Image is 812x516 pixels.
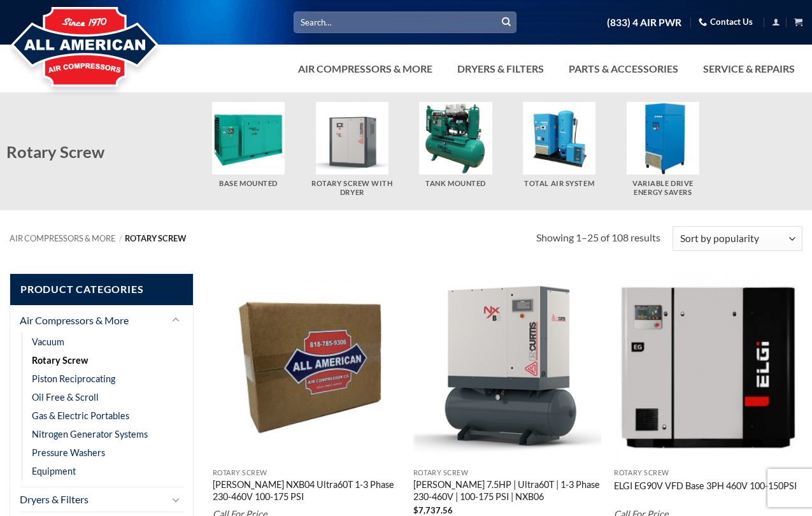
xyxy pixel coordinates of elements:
h2: Rotary Screw [6,141,203,162]
button: Submit [497,13,516,32]
a: Visit product category Variable Drive Energy Savers [617,102,708,197]
h5: Tank Mounted [410,179,501,189]
a: ELGI EG90V VFD Base 3PH 460V 100-150PSI [614,480,797,494]
img: Placeholder [213,273,401,462]
a: Pressure Washers [32,443,105,462]
img: ELGI 125HP | VFD | Base | 3PH | 460V | 100-150PSI | EG90V [614,273,802,462]
a: View cart [794,14,802,30]
a: Parts & Accessories [561,56,686,82]
h5: Rotary Screw With Dryer [306,179,397,197]
a: Rotary Screw [32,351,88,369]
span: / [119,233,122,243]
img: Rotary Screw With Dryer [316,102,388,175]
a: [PERSON_NAME] NXB04 Ultra60T 1-3 Phase 230-460V 100-175 PSI [213,479,401,505]
a: Visit product category Rotary Screw With Dryer [306,102,397,197]
h5: Base Mounted [203,179,294,189]
a: Login [772,14,780,30]
img: Base Mounted [212,102,285,175]
p: Showing 1–25 of 108 results [536,229,660,246]
a: Air Compressors & More [10,233,115,243]
a: Visit product category Base Mounted [203,102,294,188]
a: Visit product category Tank Mounted [410,102,501,188]
a: Air Compressors & More [20,308,165,333]
a: Service & Repairs [695,56,802,82]
h5: Total Air System [514,179,605,189]
h5: Variable Drive Energy Savers [617,179,708,197]
a: Nitrogen Generator Systems [32,425,148,443]
img: Curtis NXB06 Ultra60T 1-3 Phase 230-460V 100-175 PSI [413,273,602,462]
p: Rotary Screw [614,469,802,477]
a: Equipment [32,462,76,480]
bdi: 7,737.56 [413,505,453,515]
a: (833) 4 AIR PWR [607,11,681,34]
span: Product Categories [10,274,193,305]
nav: Breadcrumb [10,234,536,243]
a: Oil Free & Scroll [32,388,99,406]
p: Rotary Screw [413,469,602,477]
a: Contact Us [699,12,753,32]
button: Toggle [168,492,183,507]
input: Search… [294,11,516,32]
a: Gas & Electric Portables [32,406,129,425]
select: Shop order [673,226,802,251]
img: Total Air System [523,102,595,175]
a: [PERSON_NAME] 7.5HP | Ultra60T | 1-3 Phase 230-460V | 100-175 PSI | NXB06 [413,479,602,505]
span: $ [413,505,418,515]
a: Dryers & Filters [450,56,552,82]
p: Rotary Screw [213,469,401,477]
a: Piston Reciprocating [32,369,115,388]
a: Air Compressors & More [290,56,440,82]
a: Dryers & Filters [20,487,165,512]
button: Toggle [168,313,183,328]
a: Visit product category Total Air System [514,102,605,188]
img: Variable Drive Energy Savers [627,102,699,175]
a: Vacuum [32,333,64,351]
img: Tank Mounted [419,102,492,175]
